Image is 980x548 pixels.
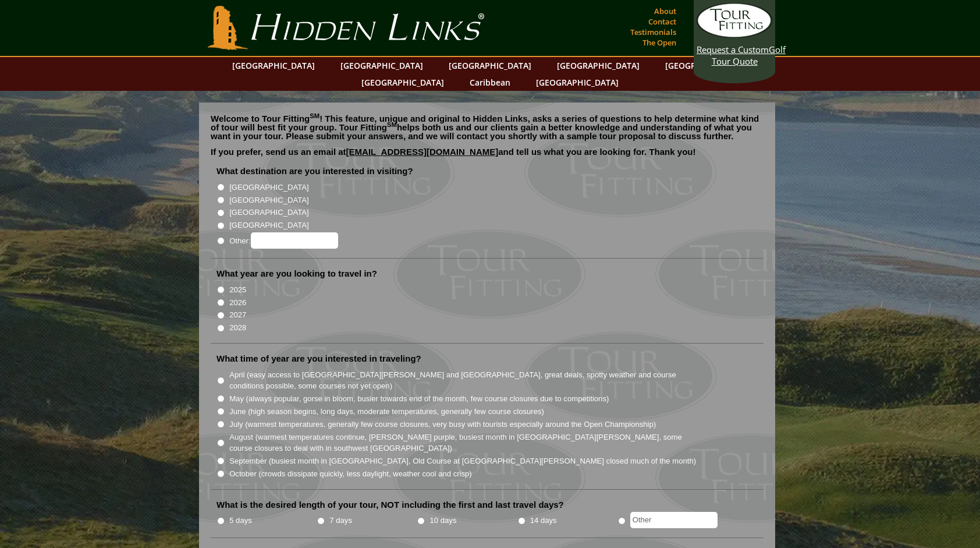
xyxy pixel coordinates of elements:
label: 5 days [229,515,252,526]
sup: SM [310,112,319,119]
a: [EMAIL_ADDRESS][DOMAIN_NAME] [346,147,499,157]
label: What is the desired length of your tour, NOT including the first and last travel days? [216,499,564,511]
label: April (easy access to [GEOGRAPHIC_DATA][PERSON_NAME] and [GEOGRAPHIC_DATA], great deals, spotty w... [229,369,697,392]
label: October (crowds dissipate quickly, less daylight, weather cool and crisp) [229,468,472,480]
a: The Open [640,34,679,51]
label: July (warmest temperatures, generally few course closures, very busy with tourists especially aro... [229,419,656,430]
a: About [651,3,679,19]
label: Other: [229,232,338,249]
sup: SM [387,121,397,128]
span: Request a Custom [697,44,769,55]
label: What time of year are you interested in traveling? [216,353,421,365]
input: Other [630,512,718,528]
label: [GEOGRAPHIC_DATA] [229,195,308,206]
label: August (warmest temperatures continue, [PERSON_NAME] purple, busiest month in [GEOGRAPHIC_DATA][P... [229,432,697,454]
a: [GEOGRAPHIC_DATA] [659,57,754,74]
p: If you prefer, send us an email at and tell us what you are looking for. Thank you! [211,147,764,165]
a: [GEOGRAPHIC_DATA] [356,74,450,91]
label: September (busiest month in [GEOGRAPHIC_DATA], Old Course at [GEOGRAPHIC_DATA][PERSON_NAME] close... [229,455,696,467]
a: [GEOGRAPHIC_DATA] [551,57,645,74]
label: 2025 [229,284,246,296]
input: Other: [251,232,338,249]
label: 2027 [229,309,246,321]
label: What year are you looking to travel in? [216,268,377,280]
label: May (always popular, gorse in bloom, busier towards end of the month, few course closures due to ... [229,393,609,405]
label: What destination are you interested in visiting? [216,165,413,177]
label: 14 days [530,515,557,526]
label: 2028 [229,322,246,334]
a: [GEOGRAPHIC_DATA] [226,57,321,74]
p: Welcome to Tour Fitting ! This feature, unique and original to Hidden Links, asks a series of que... [211,114,764,140]
label: 10 days [430,515,457,526]
label: [GEOGRAPHIC_DATA] [229,182,308,193]
label: 2026 [229,297,246,309]
label: [GEOGRAPHIC_DATA] [229,207,308,218]
label: June (high season begins, long days, moderate temperatures, generally few course closures) [229,406,544,418]
a: Request a CustomGolf Tour Quote [697,3,772,67]
a: Contact [645,13,679,30]
label: [GEOGRAPHIC_DATA] [229,220,308,231]
a: [GEOGRAPHIC_DATA] [530,74,624,91]
a: [GEOGRAPHIC_DATA] [443,57,537,74]
label: 7 days [329,515,352,526]
a: [GEOGRAPHIC_DATA] [335,57,429,74]
a: Testimonials [627,24,679,40]
a: Caribbean [464,74,516,91]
